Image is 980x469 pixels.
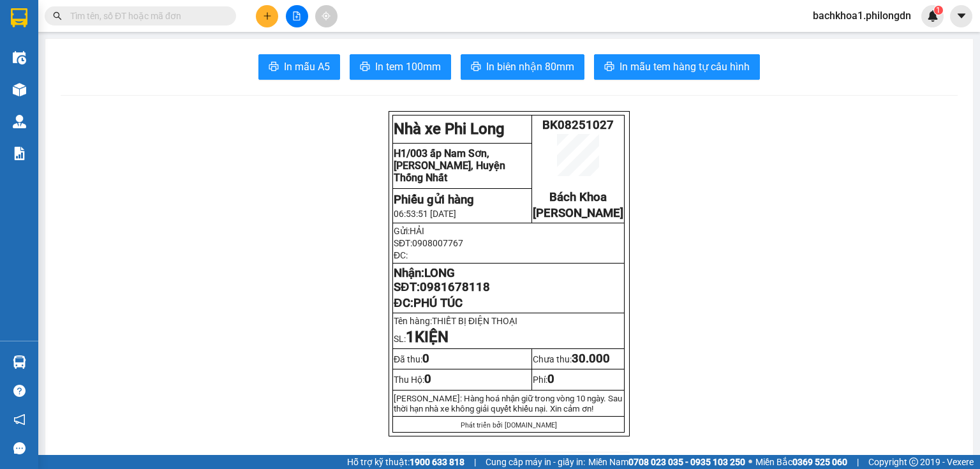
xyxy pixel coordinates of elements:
span: [PERSON_NAME] [533,206,623,220]
span: 1 [936,6,940,15]
span: message [13,442,26,454]
span: ĐC: [394,250,408,260]
span: ĐC: [394,296,462,310]
img: icon-new-feature [927,10,939,22]
span: aim [322,11,330,20]
span: printer [471,61,481,73]
strong: Nhận: SĐT: [394,266,489,294]
span: 0 [547,372,554,386]
img: warehouse-icon [13,51,26,64]
strong: Nhà xe Phi Long [394,120,505,138]
span: plus [263,11,272,20]
span: question-circle [13,385,26,397]
span: In biên nhận 80mm [486,59,574,75]
span: Phát triển bởi [DOMAIN_NAME] [461,421,557,429]
button: printerIn mẫu tem hàng tự cấu hình [594,54,760,80]
img: solution-icon [13,147,26,160]
strong: Phiếu gửi hàng [394,193,474,207]
img: warehouse-icon [13,115,26,128]
button: printerIn biên nhận 80mm [461,54,584,80]
span: printer [360,61,370,73]
button: plus [256,5,278,27]
td: Phí: [532,369,625,390]
span: BK08251027 [542,118,614,132]
span: [PERSON_NAME]: Hàng hoá nhận giữ trong vòng 10 ngày. Sau thời hạn nhà xe không giải quy... [394,394,622,413]
button: file-add [286,5,308,27]
button: printerIn mẫu A5 [258,54,340,80]
span: In tem 100mm [375,59,441,75]
span: Miền Bắc [755,455,847,469]
p: Tên hàng: [394,316,623,326]
span: | [474,455,476,469]
span: file-add [292,11,301,20]
span: notification [13,413,26,426]
img: warehouse-icon [13,355,26,369]
button: aim [315,5,338,27]
strong: 0708 023 035 - 0935 103 250 [628,457,745,467]
span: search [53,11,62,20]
span: H1/003 ấp Nam Sơn, [PERSON_NAME], Huyện Thống Nhất [394,147,505,184]
span: 0 [422,352,429,366]
p: Gửi: [394,226,623,236]
span: 1 [406,328,415,346]
span: bachkhoa1.philongdn [803,8,921,24]
span: Cung cấp máy in - giấy in: [486,455,585,469]
span: PHÚ TÚC [413,296,463,310]
span: SĐT: [394,238,463,248]
strong: 1900 633 818 [410,457,464,467]
span: | [857,455,859,469]
span: In mẫu tem hàng tự cấu hình [620,59,750,75]
img: logo-vxr [11,8,27,27]
span: 06:53:51 [DATE] [394,209,456,219]
span: printer [604,61,614,73]
img: warehouse-icon [13,83,26,96]
span: 0981678118 [420,280,490,294]
span: 0 [424,372,431,386]
td: Thu Hộ: [393,369,532,390]
span: 30.000 [572,352,610,366]
span: ⚪️ [748,459,752,465]
span: printer [269,61,279,73]
span: THIẾT BỊ ĐIỆN THOẠI [432,316,523,326]
strong: 0369 525 060 [792,457,847,467]
span: Bách Khoa [549,190,607,204]
button: printerIn tem 100mm [350,54,451,80]
td: Đã thu: [393,349,532,369]
input: Tìm tên, số ĐT hoặc mã đơn [70,9,221,23]
span: Hỗ trợ kỹ thuật: [347,455,464,469]
span: caret-down [956,10,967,22]
span: copyright [909,458,918,466]
sup: 1 [934,6,943,15]
span: LONG [424,266,455,280]
span: HẢI [410,226,424,236]
strong: KIỆN [415,328,449,346]
span: In mẫu A5 [284,59,330,75]
span: SL: [394,334,449,344]
td: Chưa thu: [532,349,625,369]
span: Miền Nam [588,455,745,469]
span: 0908007767 [412,238,463,248]
button: caret-down [950,5,972,27]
